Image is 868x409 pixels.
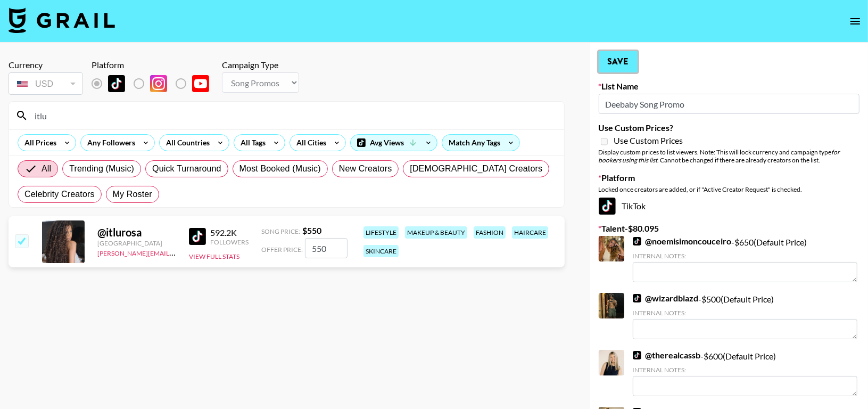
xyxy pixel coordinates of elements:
[192,75,209,92] img: YouTube
[633,236,732,247] a: @noemisimoncouceiro
[363,245,399,257] div: skincare
[24,188,95,201] span: Celebrity Creators
[633,309,857,317] div: Internal Notes:
[599,198,616,215] img: TikTok
[599,81,859,92] label: List Name
[69,162,134,175] span: Trending (Music)
[97,247,356,257] a: [PERSON_NAME][EMAIL_ADDRESS][PERSON_NAME][PERSON_NAME][DOMAIN_NAME]
[599,122,859,133] label: Use Custom Prices?
[599,173,859,183] label: Platform
[405,226,467,239] div: makeup & beauty
[633,236,857,282] div: - $ 650 (Default Price)
[210,227,249,238] div: 592.2K
[339,162,392,175] span: New Creators
[633,350,857,396] div: - $ 600 (Default Price)
[363,226,399,239] div: lifestyle
[633,237,641,246] img: TikTok
[9,70,83,97] div: Remove selected talent to change your currency
[599,148,840,164] em: for bookers using this list
[474,226,506,239] div: fashion
[97,226,176,239] div: @ itlurosa
[305,238,348,258] input: 550
[108,75,125,92] img: TikTok
[633,293,699,304] a: @wizardblazd
[261,246,303,253] span: Offer Price:
[189,228,206,245] img: TikTok
[845,11,866,32] button: open drawer
[633,293,857,339] div: - $ 500 (Default Price)
[633,350,701,361] a: @therealcassb
[410,162,542,175] span: [DEMOGRAPHIC_DATA] Creators
[599,223,859,234] label: Talent - $ 80.095
[290,135,328,151] div: All Cities
[633,351,641,359] img: TikTok
[11,75,81,93] div: USD
[633,252,857,260] div: Internal Notes:
[150,75,167,92] img: Instagram
[222,60,299,70] div: Campaign Type
[210,238,249,246] div: Followers
[351,135,437,151] div: Avg Views
[28,107,558,124] input: Search by User Name
[97,239,176,247] div: [GEOGRAPHIC_DATA]
[9,7,115,33] img: Grail Talent
[189,252,239,260] button: View Full Stats
[599,185,859,193] div: Locked once creators are added, or if "Active Creator Request" is checked.
[239,162,321,175] span: Most Booked (Music)
[442,135,519,151] div: Match Any Tags
[92,72,218,95] div: Remove selected talent to change platforms
[599,148,859,164] div: Display custom prices to list viewers. Note: This will lock currency and campaign type . Cannot b...
[633,366,857,374] div: Internal Notes:
[152,162,221,175] span: Quick Turnaround
[512,226,548,239] div: haircare
[234,135,268,151] div: All Tags
[18,135,59,151] div: All Prices
[9,60,83,70] div: Currency
[599,198,859,215] div: TikTok
[42,162,51,175] span: All
[113,188,152,201] span: My Roster
[302,225,321,235] strong: $ 550
[614,135,683,146] span: Use Custom Prices
[92,60,218,70] div: Platform
[599,51,638,72] button: Save
[81,135,137,151] div: Any Followers
[633,294,641,302] img: TikTok
[261,227,300,235] span: Song Price:
[160,135,212,151] div: All Countries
